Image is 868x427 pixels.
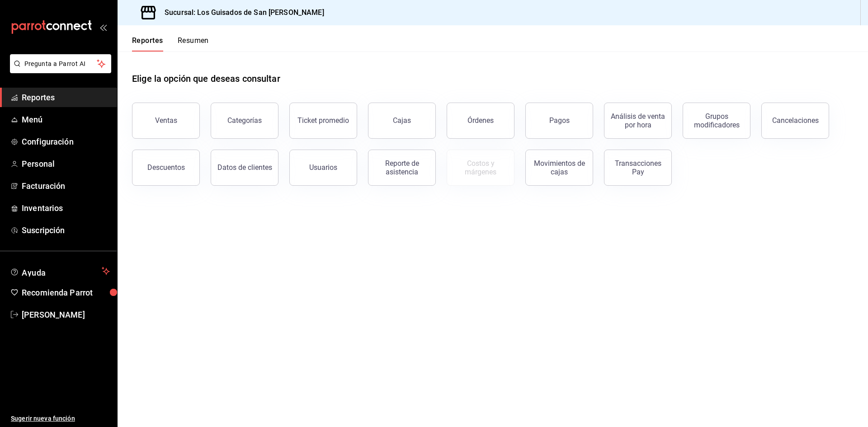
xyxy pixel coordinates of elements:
[211,150,278,186] button: Datos de clientes
[368,103,436,139] button: Cajas
[178,36,209,52] button: Resumen
[761,103,829,139] button: Cancelaciones
[531,159,587,176] div: Movimientos de cajas
[683,103,750,139] button: Grupos modificadores
[217,163,272,172] div: Datos de clientes
[11,414,110,423] span: Sugerir nueva función
[447,103,514,139] button: Órdenes
[289,150,357,186] button: Usuarios
[22,202,110,214] span: Inventarios
[447,150,514,186] button: Contrata inventarios para ver este reporte
[374,159,430,176] div: Reporte de asistencia
[22,136,110,148] span: Configuración
[132,36,209,52] div: navigation tabs
[147,163,185,172] div: Descuentos
[604,150,672,186] button: Transacciones Pay
[297,116,349,125] div: Ticket promedio
[22,91,110,103] span: Reportes
[309,163,337,172] div: Usuarios
[132,72,280,85] h1: Elige la opción que deseas consultar
[155,116,177,125] div: Ventas
[22,113,110,126] span: Menú
[22,266,98,277] span: Ayuda
[453,159,509,176] div: Costos y márgenes
[22,224,110,236] span: Suscripción
[227,116,262,125] div: Categorías
[467,116,494,125] div: Órdenes
[289,103,357,139] button: Ticket promedio
[22,286,110,299] span: Recomienda Parrot
[610,159,666,176] div: Transacciones Pay
[772,116,819,125] div: Cancelaciones
[689,112,745,129] div: Grupos modificadores
[6,66,111,75] a: Pregunta a Parrot AI
[525,150,593,186] button: Movimientos de cajas
[525,103,593,139] button: Pagos
[157,7,324,18] h3: Sucursal: Los Guisados de San [PERSON_NAME]
[10,54,111,73] button: Pregunta a Parrot AI
[368,150,436,186] button: Reporte de asistencia
[132,36,163,52] button: Reportes
[24,59,97,69] span: Pregunta a Parrot AI
[22,158,110,170] span: Personal
[99,23,107,31] button: open_drawer_menu
[22,180,110,192] span: Facturación
[22,309,110,321] span: [PERSON_NAME]
[393,116,411,125] div: Cajas
[132,103,200,139] button: Ventas
[132,150,200,186] button: Descuentos
[610,112,666,129] div: Análisis de venta por hora
[549,116,570,125] div: Pagos
[211,103,278,139] button: Categorías
[604,103,672,139] button: Análisis de venta por hora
